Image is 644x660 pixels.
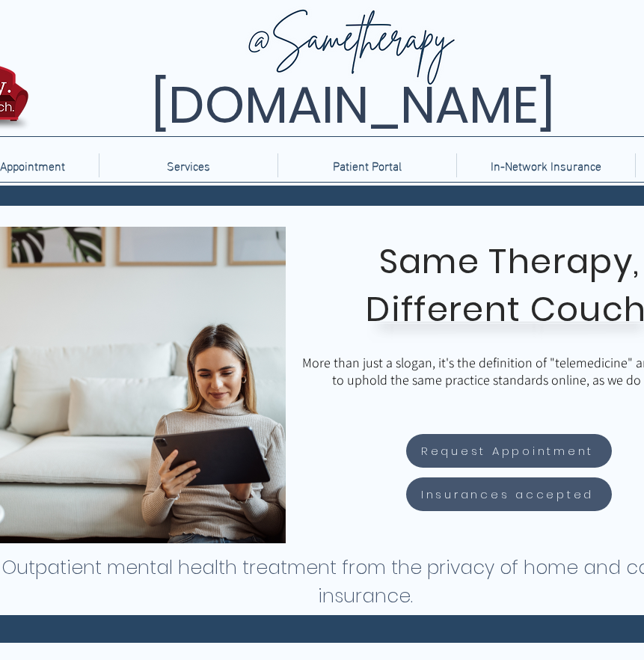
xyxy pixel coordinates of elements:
a: Insurances accepted [406,477,612,511]
a: In-Network Insurance [456,153,635,177]
span: [DOMAIN_NAME] [151,70,555,141]
p: Patient Portal [325,153,409,177]
span: Insurances accepted [421,486,594,503]
p: Services [159,153,218,177]
span: Same Therapy, [379,238,640,285]
p: In-Network Insurance [483,153,609,177]
a: Request Appointment [406,434,612,468]
span: Request Appointment [421,442,594,459]
a: Patient Portal [277,153,456,177]
div: Services [99,153,277,177]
